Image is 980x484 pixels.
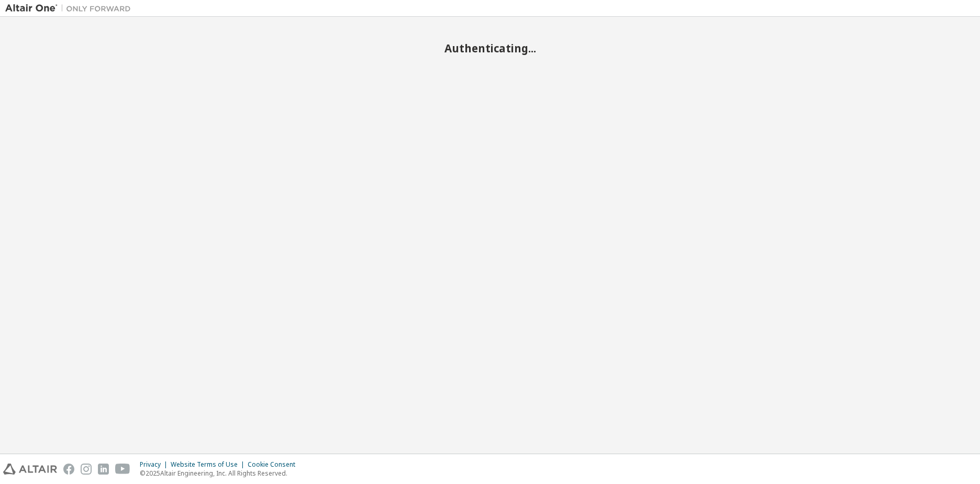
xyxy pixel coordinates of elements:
[248,460,302,469] div: Cookie Consent
[115,464,130,475] img: youtube.svg
[81,464,92,475] img: instagram.svg
[63,464,74,475] img: facebook.svg
[98,464,109,475] img: linkedin.svg
[3,464,57,475] img: altair_logo.svg
[171,460,248,469] div: Website Terms of Use
[140,469,302,478] p: © 2025 Altair Engineering, Inc. All Rights Reserved.
[140,460,171,469] div: Privacy
[5,3,136,14] img: Altair One
[5,41,975,55] h2: Authenticating...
